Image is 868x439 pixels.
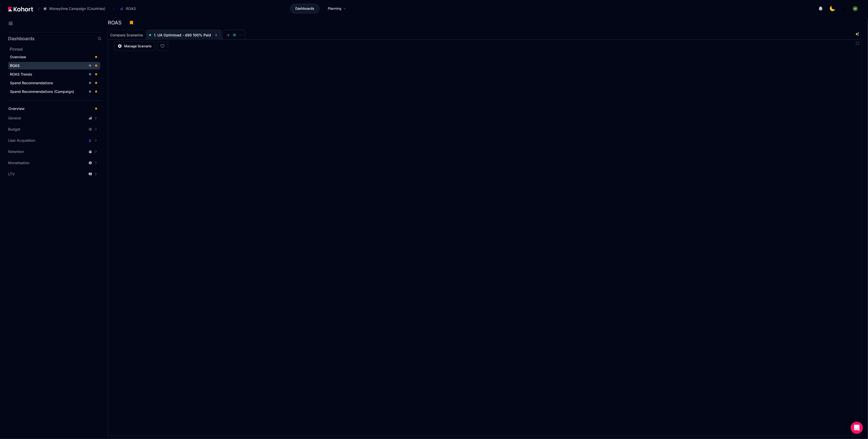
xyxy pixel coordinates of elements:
span: Planning [328,6,341,11]
span: Overview [8,106,25,111]
span: Retention [8,149,24,154]
span: / [34,6,39,11]
a: Spend Recommendations (Campaign) [8,88,100,95]
a: Planning [322,4,352,13]
img: logo_MoneyTimeLogo_1_20250619094856634230.png [842,6,847,11]
button: ROAS [117,4,141,13]
a: Dashboards [290,4,319,13]
a: ROAS [8,62,100,69]
span: Budget [8,127,20,132]
h3: ROAS [108,20,125,25]
button: Moneytime Campaign (Countries) [40,4,111,13]
span: ROAS [10,63,20,68]
span: ROAS Trends [10,72,32,76]
span: › [112,7,115,11]
h2: Dashboards [8,36,35,41]
span: Manage Scenario [124,44,152,49]
a: Overview [7,105,100,112]
span: LTV [8,172,15,177]
h2: Pinned [10,46,102,52]
span: Dashboards [295,6,314,11]
a: Spend Recommendations [8,79,100,87]
span: Compare Scenarios [110,33,143,37]
span: 1. UA Optimised - d90 100% Paid [154,33,211,37]
img: Kohort logo [8,7,33,11]
span: Spend Recommendations [10,81,53,85]
span: Monetisation [8,160,30,165]
span: Overview [10,55,26,59]
span: Moneytime Campaign (Countries) [49,6,105,11]
span: ROAS [126,6,136,11]
span: General [8,116,21,121]
span: User Acquisition [8,138,35,143]
a: ROAS Trends [8,70,100,78]
span: Spend Recommendations (Campaign) [10,89,74,94]
button: Fullscreen [856,41,860,45]
a: Manage Scenario [114,41,155,51]
div: Open Intercom Messenger [851,422,863,434]
a: Overview [8,53,100,61]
